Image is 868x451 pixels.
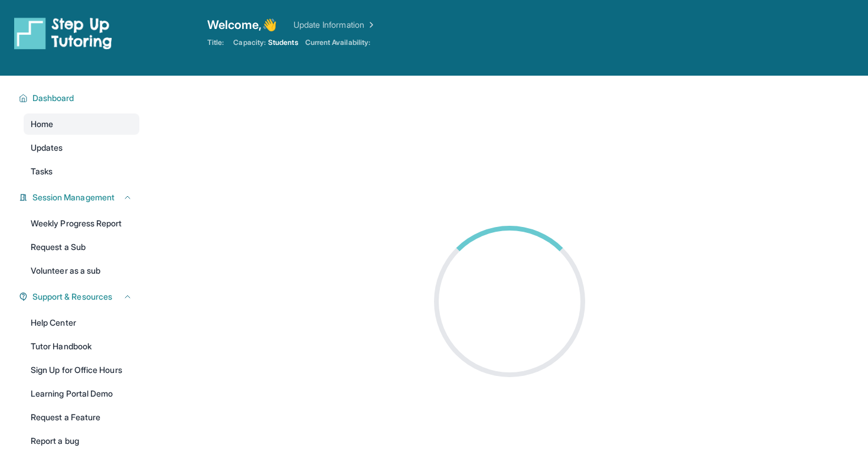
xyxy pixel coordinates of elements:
[24,336,139,357] a: Tutor Handbook
[364,19,376,31] img: Chevron Right
[24,383,139,404] a: Learning Portal Demo
[24,113,139,135] a: Home
[28,92,132,104] button: Dashboard
[24,161,139,182] a: Tasks
[24,359,139,381] a: Sign Up for Office Hours
[305,38,370,47] span: Current Availability:
[268,38,298,47] span: Students
[32,192,115,203] span: Session Management
[14,17,112,50] img: logo
[233,38,266,47] span: Capacity:
[31,118,53,130] span: Home
[31,142,63,154] span: Updates
[28,291,132,303] button: Support & Resources
[24,236,139,258] a: Request a Sub
[24,312,139,333] a: Help Center
[32,291,112,303] span: Support & Resources
[24,407,139,428] a: Request a Feature
[28,192,132,203] button: Session Management
[24,137,139,158] a: Updates
[24,260,139,281] a: Volunteer as a sub
[31,166,53,177] span: Tasks
[293,19,376,31] a: Update Information
[32,92,74,104] span: Dashboard
[207,17,277,33] span: Welcome, 👋
[24,213,139,234] a: Weekly Progress Report
[207,38,224,47] span: Title:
